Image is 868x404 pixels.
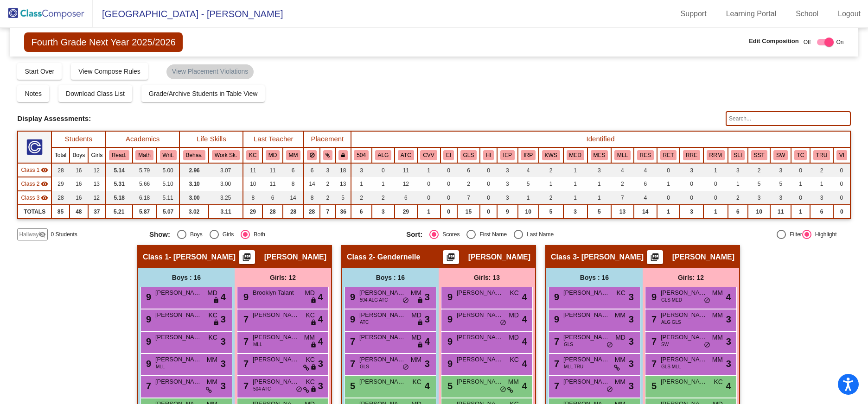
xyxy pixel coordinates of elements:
[748,147,771,163] th: Student Support Team Meeting
[141,85,265,102] button: Grade/Archive Students in Table View
[88,163,106,177] td: 12
[160,150,177,160] button: Writ.
[51,230,77,239] span: 0 Students
[680,191,703,205] td: 0
[133,163,157,177] td: 5.79
[546,268,643,287] div: Boys : 16
[657,191,680,205] td: 0
[634,163,657,177] td: 4
[18,205,51,219] td: TOTALS
[336,163,351,177] td: 18
[833,147,850,163] th: Visually Impaired (2.0 if primary)
[647,250,663,264] button: Print Students Details
[88,147,106,163] th: Girls
[587,191,611,205] td: 1
[207,288,217,298] span: MD
[542,150,560,160] button: KWS
[791,147,810,163] th: Teacher Consult
[133,177,157,191] td: 5.66
[657,147,680,163] th: Retention
[179,163,208,177] td: 2.96
[634,147,657,163] th: Reading Extra Support
[634,177,657,191] td: 6
[749,37,799,46] span: Edit Composition
[239,250,255,264] button: Print Students Details
[51,205,70,219] td: 85
[748,177,771,191] td: 5
[304,163,320,177] td: 6
[483,150,494,160] button: HI
[728,147,748,163] th: Speech Language Impaired
[166,64,254,79] mat-chip: View Placement Violations
[372,147,395,163] th: Allergy
[703,147,728,163] th: Resource Room Math
[770,147,791,163] th: Social Work
[770,205,791,219] td: 11
[93,6,283,21] span: [GEOGRAPHIC_DATA] - [PERSON_NAME]
[521,150,536,160] button: IRP
[209,163,243,177] td: 3.07
[614,150,631,160] button: MLL
[791,205,810,219] td: 1
[791,177,810,191] td: 1
[810,163,833,177] td: 2
[375,150,392,160] button: ALG
[235,268,331,287] div: Girls: 12
[70,205,88,219] td: 48
[836,150,847,160] button: VI
[109,150,129,160] button: Read.
[149,90,258,97] span: Grade/Archive Students in Table View
[563,288,610,297] span: [PERSON_NAME]
[283,191,304,205] td: 14
[209,205,243,219] td: 3.11
[748,163,771,177] td: 2
[106,163,133,177] td: 5.14
[320,191,336,205] td: 2
[51,131,106,147] th: Students
[70,147,88,163] th: Boys
[439,230,460,239] div: Scores
[440,205,457,219] td: 0
[804,38,811,46] span: Off
[703,177,728,191] td: 0
[833,205,850,219] td: 0
[786,230,802,239] div: Filter
[336,191,351,205] td: 5
[135,150,153,160] button: Math
[66,90,125,97] span: Download Class List
[518,163,539,177] td: 4
[833,177,850,191] td: 0
[770,191,791,205] td: 3
[21,180,39,188] span: Class 2
[17,114,91,123] span: Display Assessments:
[810,191,833,205] td: 3
[518,205,539,219] td: 10
[673,6,714,21] a: Support
[457,163,480,177] td: 6
[25,68,54,75] span: Start Over
[373,252,420,262] span: - Gendernelle
[320,147,336,163] th: Keep with students
[41,166,48,174] mat-icon: visibility
[417,191,440,205] td: 0
[440,163,457,177] td: 0
[149,230,399,239] mat-radio-group: Select an option
[497,191,518,205] td: 3
[518,147,539,163] th: IRIP Reading Plan
[539,177,563,191] td: 1
[406,230,656,239] mat-radio-group: Select an option
[563,163,587,177] td: 1
[51,163,70,177] td: 28
[830,6,868,21] a: Logout
[480,205,497,219] td: 0
[728,177,748,191] td: 1
[497,163,518,177] td: 3
[395,191,417,205] td: 6
[773,150,788,160] button: SW
[51,191,70,205] td: 28
[811,230,837,239] div: Highlight
[138,268,235,287] div: Boys : 16
[351,205,372,219] td: 6
[342,268,439,287] div: Boys : 16
[445,252,456,265] mat-icon: picture_as_pdf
